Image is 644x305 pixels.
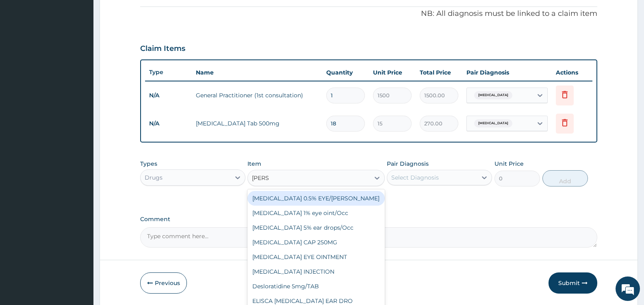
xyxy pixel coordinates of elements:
div: [MEDICAL_DATA] CAP 250MG [247,235,384,250]
button: Previous [140,272,187,294]
th: Pair Diagnosis [462,64,552,81]
label: Pair Diagnosis [387,160,429,168]
th: Quantity [322,64,369,81]
td: N/A [145,88,192,103]
textarea: Type your message and hit 'Enter' [4,212,155,240]
div: Minimize live chat window [133,4,153,24]
th: Unit Price [369,64,416,81]
th: Actions [552,64,592,81]
div: Select Diagnosis [391,173,439,182]
button: Submit [549,272,597,294]
th: Type [145,65,192,80]
label: Comment [140,216,597,223]
span: [MEDICAL_DATA] [474,91,512,99]
th: Name [192,64,322,81]
div: [MEDICAL_DATA] 1% eye oint/Occ [247,206,384,220]
th: Total Price [416,64,462,81]
div: Desloratidine 5mg/TAB [247,279,384,294]
div: Chat with us now [42,46,137,56]
span: We're online! [47,97,112,180]
td: [MEDICAL_DATA] Tab 500mg [192,115,322,132]
button: Add [542,170,588,187]
label: Item [247,160,261,168]
img: d_794563401_company_1708531726252_794563401 [15,41,33,61]
label: Types [140,160,157,167]
p: NB: All diagnosis must be linked to a claim item [140,9,597,19]
div: [MEDICAL_DATA] EYE OINTMENT [247,250,384,264]
td: N/A [145,116,192,131]
div: [MEDICAL_DATA] 0.5% EYE/[PERSON_NAME] [247,191,384,206]
h3: Claim Items [140,44,185,53]
td: General Practitioner (1st consultation) [192,87,322,103]
label: Unit Price [494,160,524,168]
span: [MEDICAL_DATA] [474,119,512,127]
div: [MEDICAL_DATA] 5% ear drops/Occ [247,220,384,235]
div: [MEDICAL_DATA] INJECTION [247,264,384,279]
div: Drugs [145,173,163,182]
